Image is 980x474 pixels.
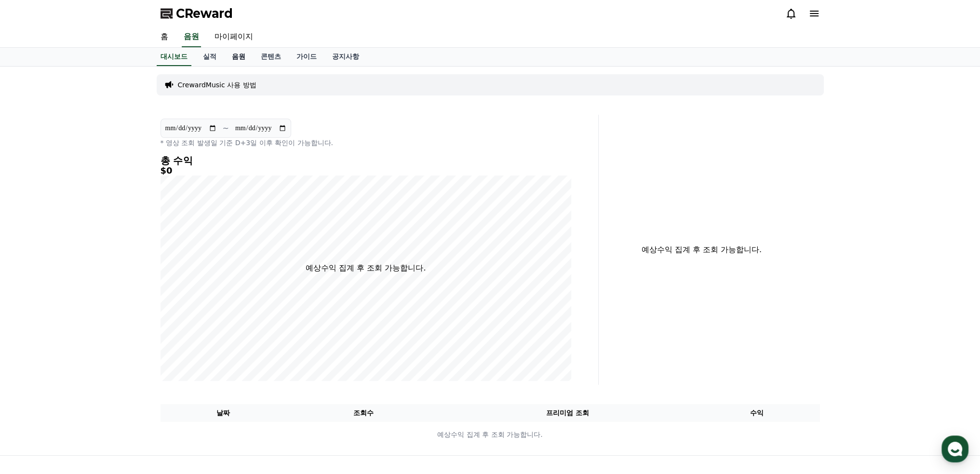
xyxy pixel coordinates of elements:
[306,262,426,274] p: 예상수익 집계 후 조회 가능합니다.
[253,48,289,66] a: 콘텐츠
[161,138,571,148] p: * 영상 조회 발생일 기준 D+3일 이후 확인이 가능합니다.
[161,6,233,21] a: CReward
[153,27,176,47] a: 홈
[441,404,694,422] th: 프리미엄 조회
[149,320,161,328] span: 설정
[64,306,124,330] a: 대화
[3,306,64,330] a: 홈
[30,320,36,328] span: 홈
[161,166,571,176] h5: $0
[606,244,797,256] p: 예상수익 집계 후 조회 가능합니다.
[195,48,224,66] a: 실적
[694,404,820,422] th: 수익
[223,122,229,134] p: ~
[124,306,185,330] a: 설정
[178,80,256,90] a: CrewardMusic 사용 방법
[224,48,253,66] a: 음원
[161,404,286,422] th: 날짜
[207,27,261,47] a: 마이페이지
[289,48,324,66] a: 가이드
[182,27,201,47] a: 음원
[161,430,819,440] p: 예상수익 집계 후 조회 가능합니다.
[88,321,100,328] span: 대화
[324,48,367,66] a: 공지사항
[157,48,191,66] a: 대시보드
[176,6,233,21] span: CReward
[286,404,441,422] th: 조회수
[161,155,571,166] h4: 총 수익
